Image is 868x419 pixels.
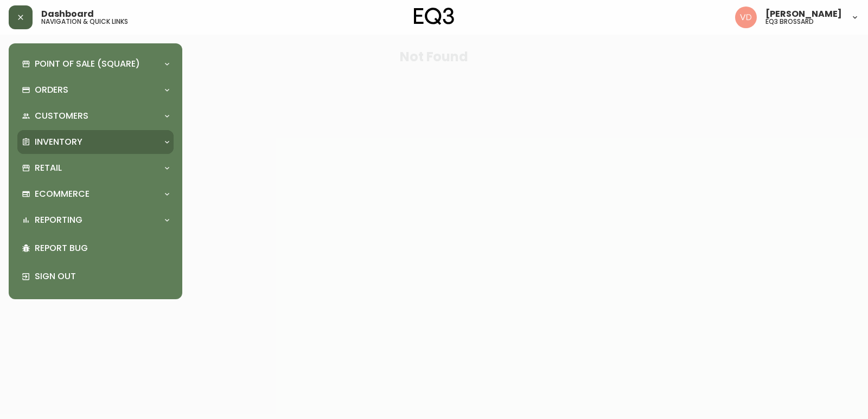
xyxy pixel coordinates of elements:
h5: navigation & quick links [41,18,128,25]
p: Sign Out [35,270,169,282]
p: Retail [35,162,62,174]
div: Reporting [17,208,174,232]
div: Sign Out [17,262,174,291]
div: Report Bug [17,234,174,262]
div: Ecommerce [17,182,174,206]
p: Inventory [35,136,82,148]
span: Dashboard [41,10,94,18]
img: 34cbe8de67806989076631741e6a7c6b [735,7,757,28]
h5: eq3 brossard [765,18,814,25]
div: Point of Sale (Square) [17,52,174,76]
div: Customers [17,104,174,128]
p: Ecommerce [35,188,90,200]
p: Orders [35,84,68,96]
div: Retail [17,156,174,180]
span: [PERSON_NAME] [765,10,842,18]
p: Point of Sale (Square) [35,58,140,70]
div: Orders [17,78,174,102]
p: Reporting [35,214,82,226]
img: logo [414,8,454,25]
p: Report Bug [35,242,169,254]
div: Inventory [17,130,174,154]
p: Customers [35,110,88,122]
